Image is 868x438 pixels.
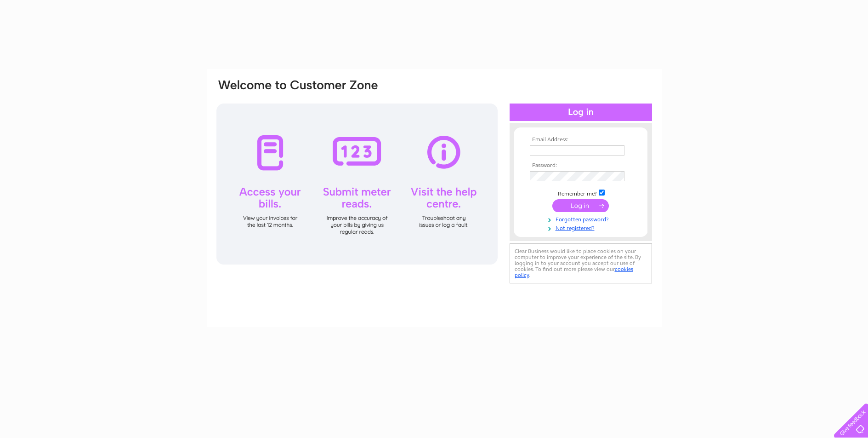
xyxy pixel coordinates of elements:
[530,223,634,232] a: Not registered?
[528,137,634,143] th: Email Address:
[515,266,633,278] a: cookies policy
[510,243,652,283] div: Clear Business would like to place cookies on your computer to improve your experience of the sit...
[528,188,634,197] td: Remember me?
[530,214,634,223] a: Forgotten password?
[528,162,634,169] th: Password:
[552,199,609,212] input: Submit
